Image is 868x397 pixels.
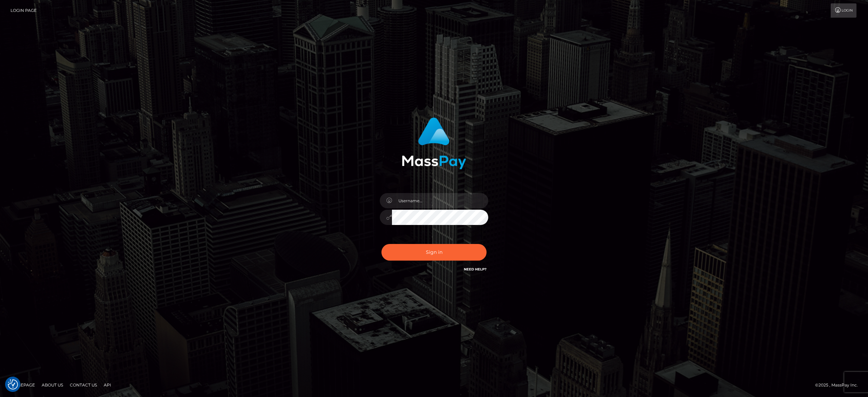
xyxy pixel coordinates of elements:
a: Homepage [7,380,38,390]
button: Sign in [381,244,487,261]
a: Need Help? [464,267,487,271]
a: API [101,380,114,390]
img: Revisit consent button [8,379,18,390]
input: Username... [392,193,488,208]
div: © 2025 , MassPay Inc. [815,381,863,389]
a: Contact Us [67,380,100,390]
a: Login Page [11,3,37,18]
a: About Us [39,380,66,390]
button: Consent Preferences [8,379,18,390]
img: MassPay Login [402,117,466,169]
a: Login [831,3,856,18]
